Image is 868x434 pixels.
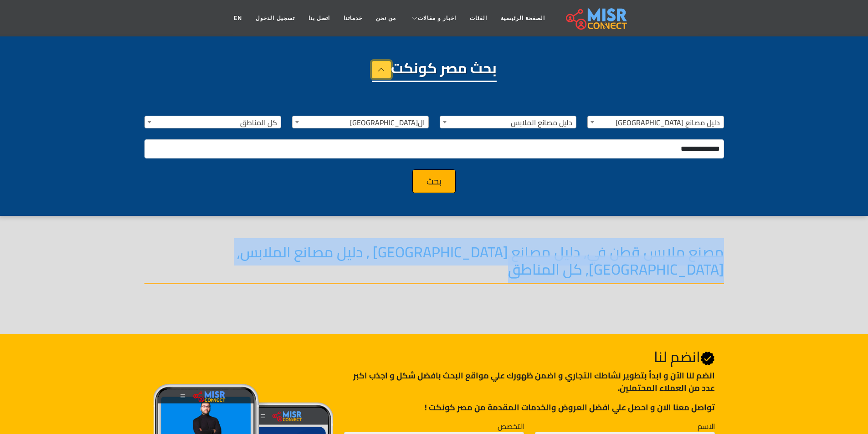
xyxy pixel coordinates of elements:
[369,10,403,27] a: من نحن
[440,116,576,129] span: دليل مصانع الملابس
[145,116,281,129] span: كل المناطق
[566,7,627,30] img: main.misr_connect
[144,116,281,128] span: كل المناطق
[588,116,724,129] span: دليل مصانع مصر
[700,351,715,366] svg: Verified account
[344,348,714,366] h2: انضم لنا
[292,116,429,128] span: القاهرة
[494,10,552,27] a: الصفحة الرئيسية
[293,116,428,129] span: القاهرة
[463,10,494,27] a: الفئات
[372,59,497,82] h1: بحث مصر كونكت
[302,10,337,27] a: اتصل بنا
[698,421,715,432] label: الاسم
[344,401,714,414] p: تواصل معنا الان و احصل علي افضل العروض والخدمات المقدمة من مصر كونكت !
[418,14,456,22] span: اخبار و مقالات
[440,116,576,128] span: دليل مصانع الملابس
[412,169,456,193] button: بحث
[587,116,724,128] span: دليل مصانع مصر
[227,10,249,27] a: EN
[249,10,301,27] a: تسجيل الدخول
[403,10,463,27] a: اخبار و مقالات
[498,421,524,432] label: التخصص
[337,10,369,27] a: خدماتنا
[344,369,714,394] p: انضم لنا اﻵن و ابدأ بتطوير نشاطك التجاري و اضمن ظهورك علي مواقع البحث بافضل شكل و اجذب اكبر عدد م...
[144,243,724,284] h4: مصنع ملابس قطن في, دليل مصانع [GEOGRAPHIC_DATA] , دليل مصانع الملابس, [GEOGRAPHIC_DATA], كل المناطق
